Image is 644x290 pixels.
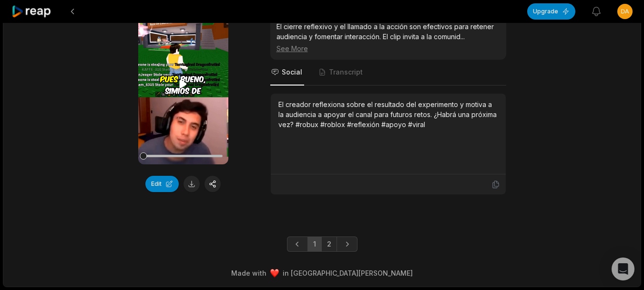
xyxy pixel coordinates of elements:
div: Open Intercom Messenger [612,258,634,280]
div: El cierre reflexivo y el llamado a la acción son efectivos para retener audiencia y fomentar inte... [276,21,500,54]
nav: Tabs [270,60,506,86]
video: Your browser does not support mp4 format. [138,4,228,164]
span: Transcript [329,67,363,77]
button: Edit [145,176,179,192]
div: Made with in [GEOGRAPHIC_DATA][PERSON_NAME] [12,268,632,278]
img: heart emoji [270,269,279,278]
button: Upgrade [527,3,575,20]
div: See More [276,43,500,54]
a: Page 2 [321,236,337,252]
ul: Pagination [287,236,358,252]
div: El creador reflexiona sobre el resultado del experimento y motiva a la audiencia a apoyar el cana... [278,99,498,129]
a: Previous page [287,236,308,252]
a: Page 1 is your current page [307,236,322,252]
a: Next page [337,236,358,252]
span: Social [282,67,302,77]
